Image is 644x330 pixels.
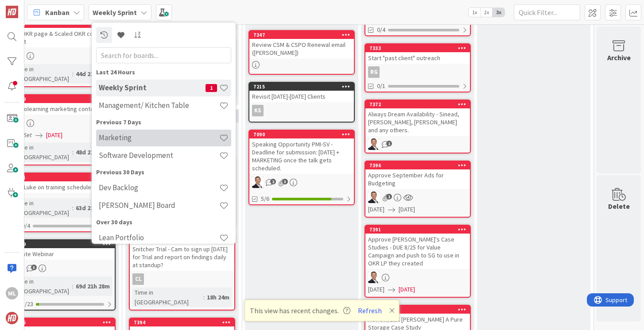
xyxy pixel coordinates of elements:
div: Revisit [DATE]-[DATE] Clients [249,91,354,102]
a: 7347Review CSM & CSPO Renewal email ([PERSON_NAME]) [248,30,355,75]
div: Speaking Opportunity PMI-SV - Deadline for submission: [DATE] + MARKETING once the talk gets sche... [249,138,354,174]
span: [DATE] [368,285,384,294]
span: 1 [206,84,217,92]
div: Time in [GEOGRAPHIC_DATA] [13,198,72,218]
div: 7333 [365,44,470,52]
div: SL [365,192,470,203]
div: RG [368,66,380,78]
span: 3x [493,8,504,17]
div: Snitcher Trial - Cam to sign up [DATE] for Trial and report on findings daily at standup? [130,243,234,271]
div: 7396Approve September Ads for Budgeting [365,161,470,189]
h4: Dev Backlog [99,183,219,192]
div: 7372 [369,101,470,107]
b: Weekly Sprint [93,8,137,17]
div: Time in [GEOGRAPHIC_DATA] [13,142,72,162]
span: Support [19,1,40,12]
div: KS [249,105,354,116]
img: SL [368,192,380,203]
span: 3 [282,179,288,184]
div: 7413Snitcher Trial - Cam to sign up [DATE] for Trial and report on findings daily at standup? [130,235,234,271]
div: 7129 [10,240,115,248]
div: 7129 [14,241,115,247]
span: 1x [469,8,481,17]
span: 0/4 [377,25,385,35]
div: 63d 21h 35m [74,203,112,213]
div: CL [132,273,144,285]
div: 7391 [365,226,470,234]
div: Approve [PERSON_NAME]'s Case Studies - DUE 8/25 for Value Campaign and push to SG to use in OKR L... [365,234,470,269]
div: 7277HD OKR page & Scaled OKR content audit [10,20,115,47]
div: CL [130,273,234,285]
span: : [72,69,74,79]
div: 7372Always Dream Availability - Sinead, [PERSON_NAME], [PERSON_NAME] and any others. [365,100,470,136]
a: 7391Approve [PERSON_NAME]'s Case Studies - DUE 8/25 for Value Campaign and push to SG to use in O... [365,225,471,298]
div: 7333 [369,45,470,51]
div: 7391 [369,226,470,233]
span: [DATE] [399,285,415,294]
div: Microlearning marketing content [10,103,115,115]
div: HD OKR page & Scaled OKR content audit [10,28,115,47]
div: Archive [607,52,631,63]
h4: [PERSON_NAME] Board [99,201,219,210]
div: 7090Speaking Opportunity PMI-SV - Deadline for submission: [DATE] + MARKETING once the talk gets ... [249,130,354,174]
span: Kanban [45,7,70,18]
a: 7215Revisit [DATE]-[DATE] ClientsKS [248,82,355,123]
a: 7372Always Dream Availability - Sinead, [PERSON_NAME], [PERSON_NAME] and any others.SL [365,100,471,153]
div: 7191Get Luke on training schedule [10,173,115,193]
a: 7090Speaking Opportunity PMI-SV - Deadline for submission: [DATE] + MARKETING once the talk gets ... [248,130,355,205]
div: 48d 21h 43m [74,147,112,157]
div: 7347 [249,31,354,39]
h4: Lean Portfolio [99,233,219,242]
div: Start "past client" outreach [365,52,470,64]
div: Previous 7 Days [96,118,231,127]
div: Last 24 Hours [96,68,231,77]
div: 7215 [249,83,354,91]
div: Delete [608,201,630,211]
h4: Marketing [99,133,219,142]
a: 7209Microlearning marketing contentNot Set[DATE]Time in [GEOGRAPHIC_DATA]:48d 21h 43m [9,94,116,165]
span: 1 [386,141,392,146]
div: 7391Approve [PERSON_NAME]'s Case Studies - DUE 8/25 for Value Campaign and push to SG to use in O... [365,226,470,269]
div: 7215 [253,84,354,90]
div: 7347Review CSM & CSPO Renewal email ([PERSON_NAME]) [249,31,354,58]
img: SL [252,177,264,188]
div: 7090 [249,130,354,138]
div: 7347 [253,32,354,38]
img: SL [368,272,380,283]
div: Time in [GEOGRAPHIC_DATA] [13,64,72,84]
a: 7413Snitcher Trial - Cam to sign up [DATE] for Trial and report on findings daily at standup?CLTi... [129,234,235,311]
div: 7394 [130,318,234,326]
span: : [72,147,74,157]
div: 7090 [253,131,354,138]
div: Time in [GEOGRAPHIC_DATA] [132,288,203,307]
div: Time in [GEOGRAPHIC_DATA] [13,276,72,296]
div: Over 30 days [96,218,231,227]
a: 7277HD OKR page & Scaled OKR content auditTime in [GEOGRAPHIC_DATA]:44d 21h 36m [9,19,116,87]
a: 7333Start "past client" outreachRG0/1 [365,43,471,92]
div: 7333Start "past client" outreach [365,44,470,64]
img: avatar [6,312,18,324]
div: Review CSM & CSPO Renewal email ([PERSON_NAME]) [249,39,354,58]
input: Search for boards... [96,47,231,63]
div: 7397 [369,307,470,313]
div: 7065 [10,318,115,326]
div: 7209 [14,96,115,102]
span: [DATE] [399,205,415,214]
div: 7191 [10,173,115,181]
a: 7396Approve September Ads for BudgetingSL[DATE][DATE] [365,161,471,218]
span: [DATE] [368,205,384,214]
input: Quick Filter... [514,4,580,20]
div: Create Webinar [10,248,115,260]
div: Get Luke on training schedule [10,181,115,193]
span: [DATE] [46,130,62,140]
div: 7396 [369,162,470,169]
span: : [72,281,74,291]
span: 5/6 [261,194,269,203]
h4: Weekly Sprint [99,83,206,92]
img: Visit kanbanzone.com [6,6,18,18]
div: 7209 [10,95,115,103]
span: 3 [31,265,37,270]
div: 69d 21h 28m [74,281,112,291]
button: Refresh [355,305,385,316]
span: : [72,203,74,213]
